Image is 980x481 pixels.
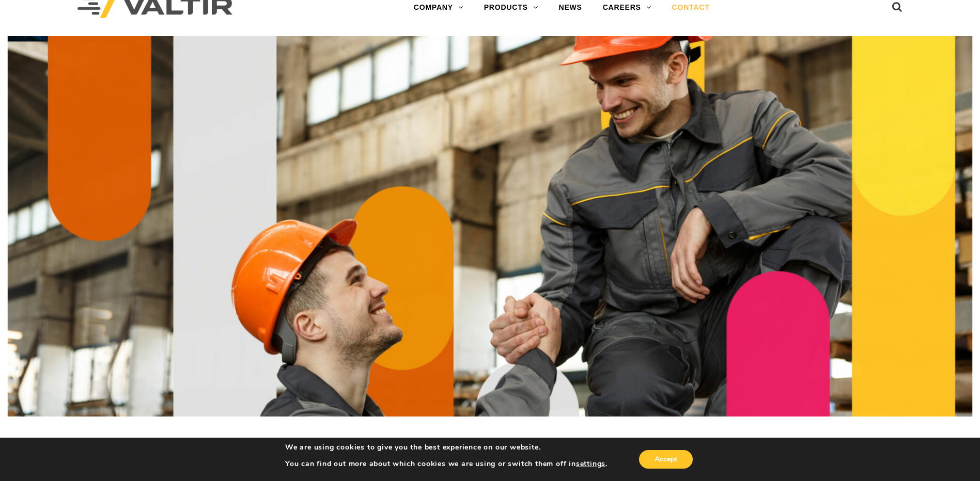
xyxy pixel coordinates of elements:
[285,443,608,452] p: We are using cookies to give you the best experience on our website.
[639,450,693,469] button: Accept
[8,36,972,416] img: Contact_1
[576,459,605,469] button: settings
[285,459,608,469] p: You can find out more about which cookies we are using or switch them off in .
